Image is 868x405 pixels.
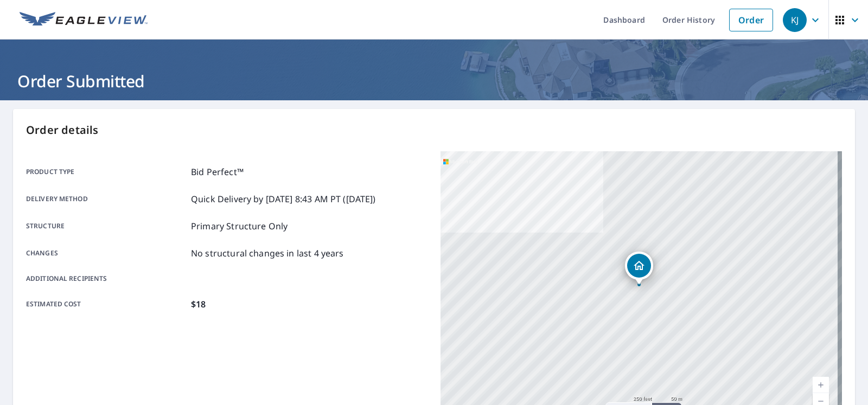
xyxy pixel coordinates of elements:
p: Bid Perfect™ [191,165,244,178]
div: KJ [783,8,807,32]
p: Product type [26,165,187,178]
p: Estimated cost [26,298,187,311]
p: Quick Delivery by [DATE] 8:43 AM PT ([DATE]) [191,192,376,205]
p: Changes [26,247,187,260]
p: Primary Structure Only [191,220,288,233]
p: No structural changes in last 4 years [191,247,344,260]
a: Order [729,9,773,31]
p: Order details [26,122,842,138]
p: $18 [191,298,206,311]
p: Delivery method [26,192,187,205]
a: Current Level 17, Zoom In [813,377,829,393]
div: Dropped pin, building 1, Residential property, 2777 Chestnut Run Rd York, PA 17402 [625,252,653,285]
p: Additional recipients [26,274,187,284]
img: EV Logo [20,12,148,28]
p: Structure [26,220,187,233]
h1: Order Submitted [13,70,855,92]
